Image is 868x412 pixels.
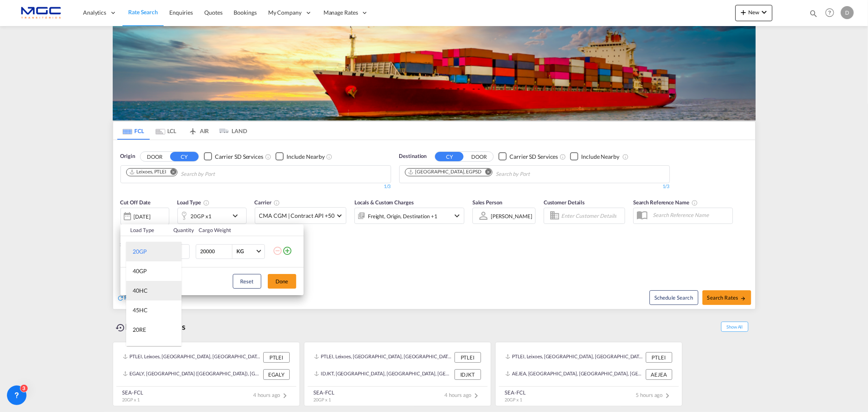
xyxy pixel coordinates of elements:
[133,267,147,275] div: 40GP
[133,248,147,256] div: 20GP
[133,287,148,295] div: 40HC
[133,345,146,353] div: 40RE
[133,306,148,314] div: 45HC
[133,326,146,334] div: 20RE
